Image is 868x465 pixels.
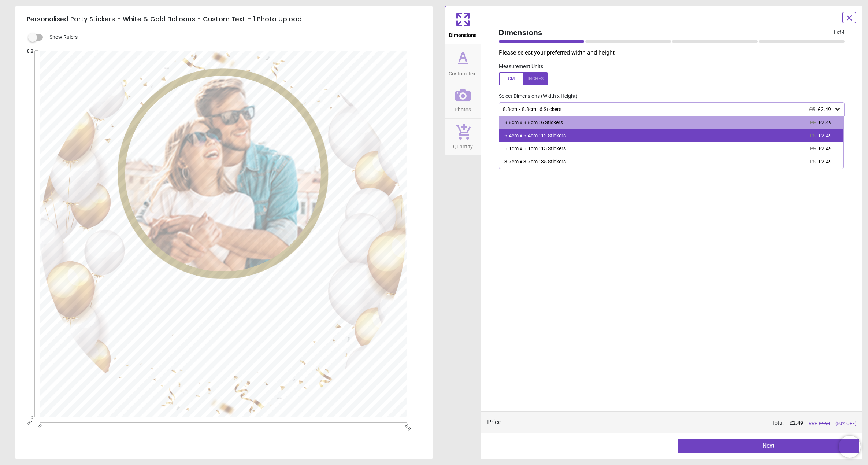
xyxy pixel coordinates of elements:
span: £5 [810,159,816,165]
span: £2.49 [819,159,832,165]
div: 6.4cm x 6.4cm : 12 Stickers [504,132,566,140]
span: 8.8 [19,48,33,55]
div: Show Rulers [33,33,433,42]
span: (50% OFF) [835,420,856,427]
label: Measurement Units [499,63,543,70]
div: 3.7cm x 3.7cm : 35 Stickers [504,158,566,166]
button: Dimensions [445,6,481,44]
label: Select Dimensions (Width x Height) [493,93,578,100]
div: Total: [514,420,857,427]
span: £5 [810,119,816,125]
iframe: Brevo live chat [839,436,861,458]
button: Custom Text [445,44,481,82]
span: Quantity [453,140,473,151]
span: 2.49 [793,420,803,426]
button: Photos [445,82,481,118]
span: Dimensions [449,28,476,39]
span: £5 [809,106,815,112]
span: Custom Text [449,67,477,78]
span: Dimensions [499,27,834,38]
div: 5.1cm x 5.1cm : 15 Stickers [504,145,566,152]
span: £2.49 [819,119,832,125]
span: RRP [809,420,830,427]
span: 1 of 4 [833,29,845,36]
span: £2.49 [819,145,832,151]
div: 8.8cm x 8.8cm : 6 Stickers [504,119,563,126]
span: £5 [810,145,816,151]
span: Photos [455,103,471,114]
button: Next [678,439,859,453]
span: £2.49 [819,133,832,139]
p: Please select your preferred width and height [499,49,851,57]
span: £ [790,420,803,427]
h5: Personalised Party Stickers - White & Gold Balloons - Custom Text - 1 Photo Upload [27,12,421,27]
span: £ 4.98 [819,421,830,426]
div: 8.8cm x 8.8cm : 6 Stickers [502,106,834,112]
div: Price : [487,417,503,427]
button: Quantity [445,119,481,155]
span: £2.49 [818,106,831,112]
span: £5 [810,133,816,139]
